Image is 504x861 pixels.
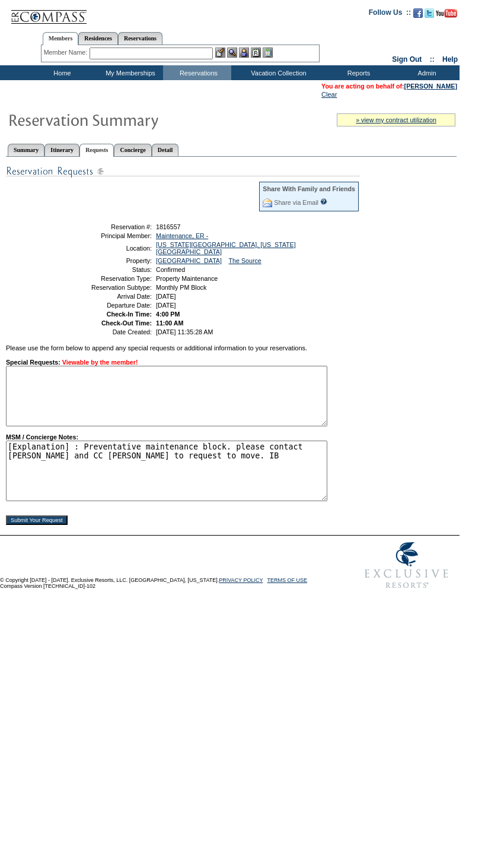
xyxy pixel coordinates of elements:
span: :: [430,55,435,64]
td: Arrival Date: [67,293,152,300]
img: View [227,48,237,58]
td: Status: [67,266,152,273]
a: Residences [78,32,118,45]
img: Reservaton Summary [8,107,245,131]
a: Become our fan on Facebook [413,12,423,19]
a: [GEOGRAPHIC_DATA] [156,257,222,264]
td: Date Created: [67,328,152,335]
img: Become our fan on Facebook [413,8,423,18]
img: Impersonate [239,48,249,58]
a: Detail [152,144,179,156]
div: Share With Family and Friends [263,185,355,192]
span: Please use the form below to append any special requests or additional information to your reserv... [6,344,307,352]
span: Confirmed [156,266,185,273]
a: Help [442,55,458,64]
a: Requests [79,144,114,157]
span: You are acting on behalf of: [321,83,457,90]
img: Subscribe to our YouTube Channel [436,9,457,18]
td: Admin [391,65,460,80]
img: b_edit.gif [215,48,225,58]
td: Departure Date: [67,302,152,309]
a: The Source [229,257,261,264]
img: Special Requests [6,164,360,179]
td: Home [27,65,95,80]
span: Property Maintenance [156,275,218,282]
a: PRIVACY POLICY [219,577,263,583]
strong: Check-In Time: [107,311,152,318]
span: 11:00 AM [156,319,183,327]
strong: Check-Out Time: [101,319,152,327]
a: TERMS OF USE [267,577,308,583]
img: Exclusive Resorts [353,536,460,595]
a: Members [43,32,79,45]
a: [US_STATE][GEOGRAPHIC_DATA], [US_STATE][GEOGRAPHIC_DATA] [156,241,296,255]
img: b_calculator.gif [263,48,273,58]
td: Location: [67,241,152,255]
a: Maintenance, ER - [156,232,208,239]
a: Subscribe to our YouTube Channel [436,12,457,19]
td: Follow Us :: [369,7,411,21]
span: Monthly PM Block [156,284,206,291]
img: Reservations [251,48,261,58]
a: Itinerary [44,144,79,156]
a: [PERSON_NAME] [404,83,457,90]
a: Clear [321,91,337,98]
span: Viewable by the member! [62,359,138,366]
span: 1816557 [156,223,181,230]
input: Submit Your Request [6,515,68,525]
input: What is this? [320,198,327,205]
a: Sign Out [392,55,422,64]
td: Reservation Subtype: [67,284,152,291]
td: Reservation Type: [67,275,152,282]
strong: Special Requests: [6,359,60,366]
span: [DATE] [156,293,176,300]
td: Principal Member: [67,232,152,239]
td: Reservations [163,65,231,80]
img: Follow us on Twitter [425,8,434,18]
a: Reservations [118,32,162,45]
td: Reports [323,65,391,80]
a: Share via Email [274,199,318,206]
td: Vacation Collection [231,65,323,80]
a: Concierge [114,144,151,156]
strong: MSM / Concierge Notes: [6,433,327,502]
span: [DATE] 11:35:28 AM [156,328,213,335]
div: Member Name: [44,48,90,58]
td: Reservation #: [67,223,152,230]
textarea: [Explanation] : Preventative maintenance block. please contact [PERSON_NAME] and CC [PERSON_NAME]... [6,441,327,501]
a: » view my contract utilization [356,116,436,124]
a: Summary [8,144,44,156]
span: [DATE] [156,302,176,309]
td: My Memberships [95,65,163,80]
td: Property: [67,257,152,264]
span: 4:00 PM [156,311,180,318]
a: Follow us on Twitter [425,12,434,19]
